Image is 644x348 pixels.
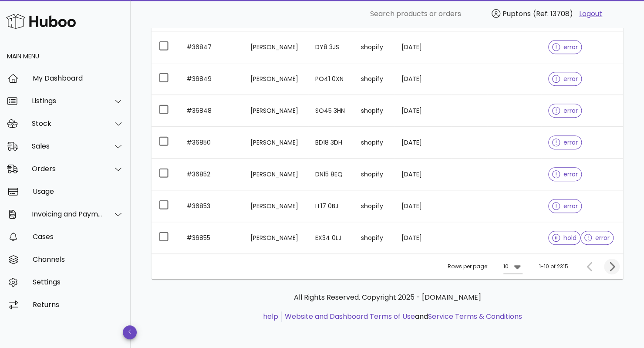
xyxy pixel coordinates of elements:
td: shopify [354,127,394,159]
td: PO41 0XN [308,63,354,95]
span: hold [552,235,577,241]
div: 1-10 of 2315 [539,263,568,270]
div: Cases [33,233,124,241]
td: EX34 0LJ [308,222,354,253]
td: [DATE] [394,127,451,159]
div: Stock [32,119,103,128]
span: error [552,171,578,177]
td: BD18 3DH [308,127,354,159]
td: shopify [354,159,394,190]
td: #36847 [179,31,243,63]
span: error [552,108,578,114]
td: shopify [354,222,394,253]
li: and [282,311,522,322]
td: #36849 [179,63,243,95]
a: Logout [579,9,602,19]
td: [PERSON_NAME] [243,159,309,190]
div: Usage [33,187,124,196]
div: 10 [503,263,509,270]
span: error [552,203,578,209]
span: error [552,44,578,50]
a: Website and Dashboard Terms of Use [285,311,415,321]
td: shopify [354,95,394,127]
a: Service Terms & Conditions [428,311,522,321]
div: Channels [33,255,124,264]
td: DN15 8EQ [308,159,354,190]
div: Listings [32,97,103,105]
td: [PERSON_NAME] [243,190,309,222]
td: [DATE] [394,159,451,190]
span: error [584,235,610,241]
td: SO45 3HN [308,95,354,127]
span: error [552,139,578,145]
div: 10Rows per page: [503,260,523,274]
div: Sales [32,142,103,150]
td: #36853 [179,190,243,222]
td: shopify [354,63,394,95]
td: LL17 0BJ [308,190,354,222]
td: #36852 [179,159,243,190]
td: [PERSON_NAME] [243,31,309,63]
td: [DATE] [394,190,451,222]
span: error [552,76,578,82]
td: [PERSON_NAME] [243,63,309,95]
div: Orders [32,165,103,173]
td: shopify [354,190,394,222]
td: [DATE] [394,222,451,253]
td: #36855 [179,222,243,253]
td: [PERSON_NAME] [243,222,309,253]
div: Rows per page: [448,254,523,279]
div: Invoicing and Payments [32,210,103,218]
td: [DATE] [394,95,451,127]
td: [DATE] [394,31,451,63]
td: [DATE] [394,63,451,95]
td: shopify [354,31,394,63]
span: Puptons [502,9,531,19]
td: [PERSON_NAME] [243,95,309,127]
td: #36848 [179,95,243,127]
td: #36850 [179,127,243,159]
img: Huboo Logo [6,12,76,30]
span: (Ref: 13708) [533,9,573,19]
div: Settings [33,278,124,286]
div: Returns [33,301,124,309]
a: help [263,311,278,321]
td: DY8 3JS [308,31,354,63]
div: My Dashboard [33,74,124,82]
td: [PERSON_NAME] [243,127,309,159]
button: Next page [604,259,620,274]
p: All Rights Reserved. Copyright 2025 - [DOMAIN_NAME] [158,292,616,303]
